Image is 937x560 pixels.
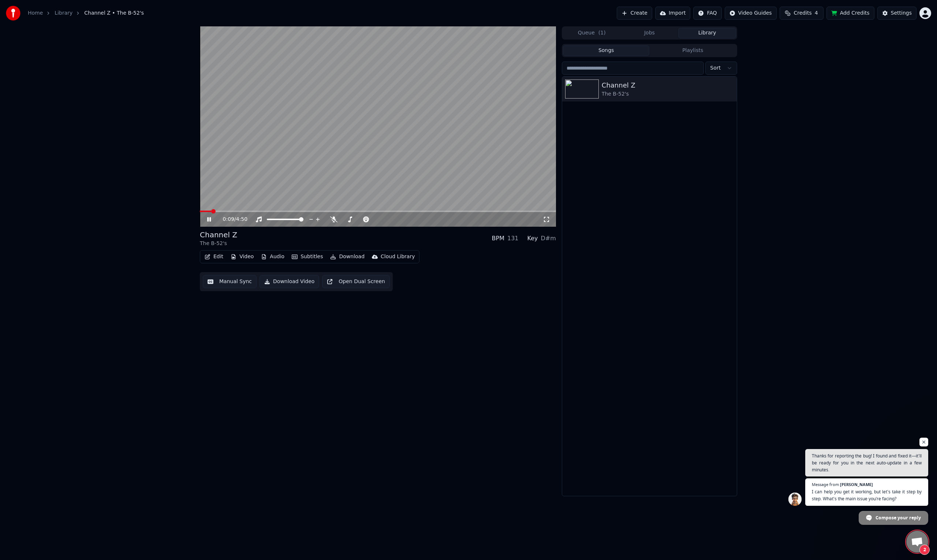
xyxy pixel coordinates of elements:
div: The B-52's [200,240,237,247]
a: Home [28,10,43,17]
button: Manual Sync [203,275,257,288]
span: Thanks for reporting the bug! I found and fixed it—it’ll be ready for you in the next auto-update... [812,452,922,473]
button: Songs [563,45,650,56]
span: Credits [794,10,811,17]
img: youka [6,6,20,21]
button: Add Credits [826,7,874,20]
a: Open chat [906,531,928,553]
div: 131 [507,234,519,243]
button: Download Video [260,275,319,288]
button: Jobs [621,28,679,38]
button: Edit [202,252,226,262]
button: Import [655,7,690,20]
button: FAQ [693,7,721,20]
button: Queue [563,28,621,38]
span: 0:09 [223,216,234,223]
button: Open Dual Screen [322,275,390,288]
button: Playlists [649,45,736,56]
div: The B-52's [602,90,734,98]
button: Video [228,252,257,262]
button: Subtitles [289,252,326,262]
span: 2 [919,545,930,555]
button: Download [327,252,367,262]
div: BPM [492,234,504,243]
button: Library [678,28,736,38]
button: Settings [877,7,917,20]
a: Library [55,10,72,17]
div: Cloud Library [381,253,415,260]
span: Channel Z • The B-52's [84,10,144,17]
div: / [223,216,240,223]
nav: breadcrumb [28,10,144,17]
button: Video Guides [725,7,777,20]
div: Channel Z [602,80,734,90]
span: ( 1 ) [598,29,606,37]
div: Channel Z [200,230,237,240]
button: Create [617,7,652,20]
span: Message from [812,482,839,486]
div: D#m [541,234,556,243]
button: Audio [258,252,287,262]
span: 4:50 [236,216,247,223]
button: Credits4 [780,7,824,20]
span: Sort [710,64,721,72]
span: Compose your reply [876,511,921,524]
div: Key [527,234,538,243]
span: I can help you get it working, but let’s take it step by step. What’s the main issue you’re facing? [812,488,922,502]
span: [PERSON_NAME] [840,482,873,486]
span: 4 [815,10,818,17]
div: Settings [891,10,912,17]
